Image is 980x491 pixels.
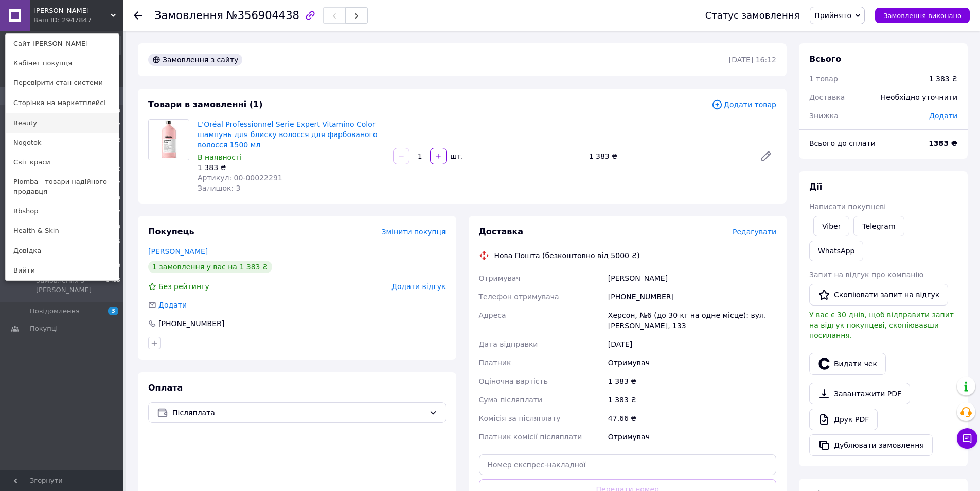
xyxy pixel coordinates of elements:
div: [DATE] [606,335,778,353]
a: Health & Skin [6,221,119,241]
span: Залишок: 3 [198,184,241,192]
span: Прийнято [814,11,851,20]
span: Замовлення [154,9,223,22]
span: В наявності [198,153,242,161]
span: Всього [809,54,841,64]
span: Додати [929,112,957,120]
span: Покупець [148,227,194,236]
div: Отримувач [606,428,778,446]
span: Отримувач [479,274,521,282]
div: Статус замовлення [705,10,800,21]
a: Друк PDF [809,409,878,430]
span: Доставка [479,227,524,236]
div: 1 383 ₴ [198,162,385,173]
a: Редагувати [756,146,776,166]
div: Херсон, №6 (до 30 кг на одне місце): вул. [PERSON_NAME], 133 [606,306,778,335]
span: Змінити покупця [382,228,446,236]
span: №356904438 [226,9,299,22]
span: Додати [158,301,187,309]
time: [DATE] 16:12 [729,56,776,64]
a: Nogotok [6,133,119,153]
span: Замовлення виконано [883,12,961,20]
a: Світ краси [6,153,119,172]
a: Завантажити PDF [809,383,910,404]
button: Скопіювати запит на відгук [809,284,948,306]
button: Замовлення виконано [875,8,970,23]
div: 1 383 ₴ [929,74,957,84]
b: 1383 ₴ [929,139,957,147]
span: Оплата [148,383,183,393]
span: 3 [108,307,118,315]
span: Замовлення з [PERSON_NAME] [36,276,106,295]
span: Товари в замовленні (1) [148,99,263,109]
span: Доставка [809,93,845,101]
span: Дії [809,182,822,192]
a: Довідка [6,241,119,261]
input: Номер експрес-накладної [479,454,777,475]
div: 1 383 ₴ [606,372,778,391]
div: [PHONE_NUMBER] [157,318,225,329]
span: Повідомлення [30,307,80,316]
span: У вас є 30 днів, щоб відправити запит на відгук покупцеві, скопіювавши посилання. [809,311,954,340]
div: [PHONE_NUMBER] [606,287,778,306]
span: Без рейтингу [158,282,209,291]
img: L’Oréal Professionnel Serie Expert Vitamino Color шампунь для блиску волосся для фарбованого воло... [149,120,189,160]
span: Комісія за післяплату [479,414,561,422]
span: Післяплата [172,407,425,418]
button: Видати чек [809,353,886,375]
a: WhatsApp [809,241,863,261]
div: 1 замовлення у вас на 1 383 ₴ [148,261,272,273]
span: Додати відгук [391,282,446,291]
span: Артикул: 00-00022291 [198,174,282,182]
div: Ваш ID: 2947847 [33,15,77,25]
span: Адреса [479,311,506,319]
a: Viber [813,216,849,236]
div: Необхідно уточнити [875,86,964,109]
a: Кабінет покупця [6,54,119,73]
button: Чат з покупцем [957,428,977,449]
a: Beauty [6,113,119,133]
div: Отримувач [606,353,778,372]
span: 1 товар [809,75,838,83]
div: 1 383 ₴ [606,391,778,409]
span: Дата відправки [479,340,538,348]
span: Платник комісії післяплати [479,433,582,441]
span: 1433 [106,276,120,295]
span: Знижка [809,112,839,120]
div: 47.66 ₴ [606,409,778,428]
span: Редагувати [733,228,776,236]
a: Перевірити стан системи [6,73,119,93]
a: Telegram [853,216,904,236]
a: Сайт [PERSON_NAME] [6,34,119,54]
span: Всього до сплати [809,139,876,147]
a: Bbshop [6,201,119,221]
span: Додати товар [711,99,776,110]
div: [PERSON_NAME] [606,269,778,287]
div: Замовлення з сайту [148,54,242,66]
a: Plomba - товари надійного продавця [6,172,119,201]
button: Дублювати замовлення [809,434,933,456]
span: Оціночна вартість [479,377,548,385]
a: Сторінка на маркетплейсі [6,93,119,113]
a: [PERSON_NAME] [148,247,208,256]
a: Вийти [6,261,119,280]
span: Платник [479,359,511,367]
div: Нова Пошта (безкоштовно від 5000 ₴) [492,250,643,261]
span: Написати покупцеві [809,202,886,211]
div: Повернутися назад [134,10,142,21]
span: Запит на відгук про компанію [809,270,923,279]
a: L’Oréal Professionnel Serie Expert Vitamino Color шампунь для блиску волосся для фарбованого воло... [198,120,378,149]
div: 1 383 ₴ [585,149,752,163]
span: Сума післяплати [479,396,543,404]
div: шт. [448,151,464,161]
span: Покупці [30,324,58,333]
span: Johnny Hair [33,6,111,15]
span: Телефон отримувача [479,293,559,301]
